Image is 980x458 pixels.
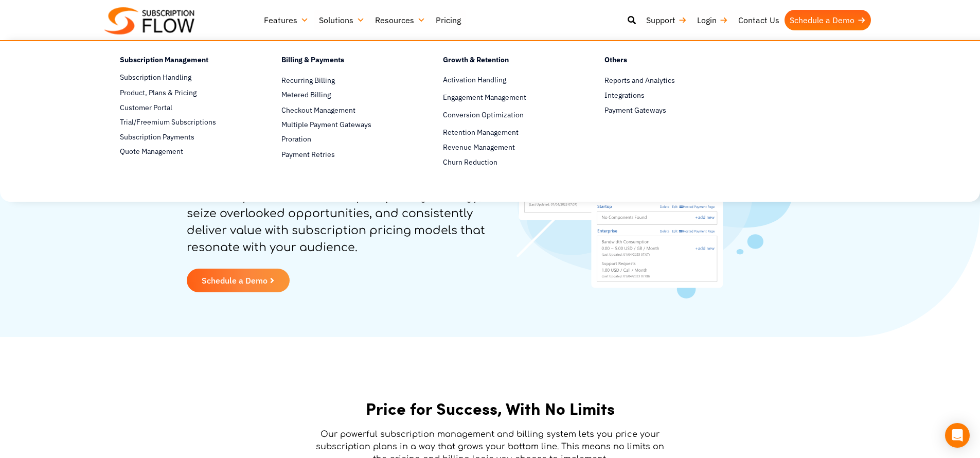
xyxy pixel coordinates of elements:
span: Customer Portal [120,102,172,113]
span: Churn Reduction [443,157,497,168]
a: Subscription Handling [120,72,245,84]
a: Engagement Management [443,92,568,104]
a: Payment Gateways [604,104,730,116]
span: Payment Gateways [604,105,666,116]
span: Payment Retries [281,149,335,160]
a: Conversion Optimization [443,109,568,121]
h4: Subscription Management [120,54,245,69]
a: Contact Us [733,10,785,30]
span: Schedule a Demo [202,276,268,285]
img: Subscriptionflow [104,7,194,34]
a: Payment Retries [281,148,407,161]
a: Subscription Payments [120,131,245,143]
a: Integrations [604,89,730,101]
h4: Billing & Payments [281,54,407,69]
a: Login [692,10,733,30]
span: Checkout Management [281,105,355,116]
span: Recurring Billing [281,75,335,86]
a: Trial/Freemium Subscriptions [120,116,245,129]
a: Retention Management [443,127,568,139]
h4: Others [604,54,730,69]
span: Reports and Analytics [604,75,675,86]
a: Features [259,10,314,30]
span: Subscription Payments [120,132,194,143]
span: Product, Plans & Pricing [120,87,197,98]
a: Resources [370,10,431,30]
span: Integrations [604,90,645,101]
a: Churn Reduction [443,156,568,168]
h4: Growth & Retention [443,54,568,69]
h2: Price for Success, With No Limits [315,399,665,418]
a: Checkout Management [281,104,407,116]
a: Support [641,10,692,30]
a: Metered Billing [281,89,407,101]
a: Pricing [431,10,466,30]
span: Retention Management [443,127,519,138]
div: Open Intercom Messenger [945,423,970,448]
a: Activation Handling [443,74,568,86]
a: Multiple Payment Gateways [281,119,407,131]
a: Quote Management [120,146,245,158]
a: Recurring Billing [281,74,407,86]
a: Schedule a Demo [187,269,290,292]
a: Revenue Management [443,141,568,153]
a: Schedule a Demo [785,10,871,30]
a: Product, Plans & Pricing [120,86,245,99]
a: Customer Portal [120,101,245,114]
p: Leverage SubscriptionFlow’s highly flexible pricing engine to price your plans against the pricin... [187,154,485,256]
span: Revenue Management [443,142,515,153]
a: Proration [281,133,407,146]
a: Solutions [314,10,370,30]
a: Reports and Analytics [604,74,730,86]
